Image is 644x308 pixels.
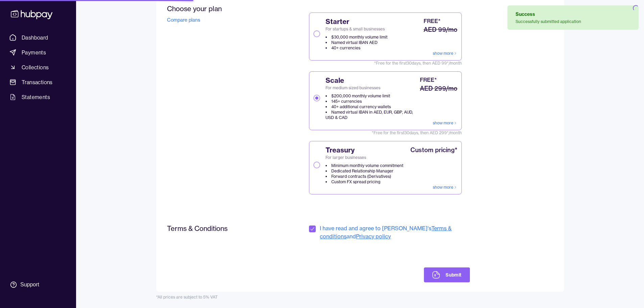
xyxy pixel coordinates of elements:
[326,45,387,51] li: 40+ currencies
[22,33,48,42] span: Dashboard
[313,95,320,101] button: ScaleFor medium sized businesses$200,000 monthly volume limit145+ currencies40+ additional curren...
[326,104,418,110] li: 40+ additional currency wallets
[326,145,403,155] span: Treasury
[20,281,39,288] div: Support
[410,145,457,155] div: Custom pricing*
[22,78,53,86] span: Transactions
[7,61,69,73] a: Collections
[326,163,403,168] li: Minimum monthly volume commitment
[326,17,387,26] span: Starter
[309,61,461,66] span: *Free for the first 30 days, then AED 99*/month
[22,93,50,101] span: Statements
[356,233,391,240] a: Privacy policy
[424,267,470,282] button: Submit
[7,76,69,88] a: Transactions
[433,120,457,126] a: show more
[424,25,457,34] div: AED 99/mo
[320,224,470,240] span: I have read and agree to [PERSON_NAME]'s and
[516,19,581,24] div: Successfully submitted application
[22,63,49,71] span: Collections
[326,76,418,85] span: Scale
[156,294,564,300] div: *All prices are subject to 5% VAT
[326,155,403,160] span: For larger businesses
[313,30,320,37] button: StarterFor startups & small businesses$30,000 monthly volume limitNamed virtual IBAN AED40+ curre...
[7,91,69,103] a: Statements
[326,85,418,91] span: For medium sized businesses
[167,224,269,233] h2: Terms & Conditions
[309,130,461,136] span: *Free for the first 30 days, then AED 299*/month
[326,99,418,104] li: 145+ currencies
[433,51,457,56] a: show more
[326,179,403,185] li: Custom FX spread pricing
[326,93,418,99] li: $200,000 monthly volume limit
[326,40,387,45] li: Named virtual IBAN AED
[7,31,69,44] a: Dashboard
[7,278,69,292] a: Support
[420,76,437,84] div: FREE*
[424,17,440,25] div: FREE*
[326,110,418,120] li: Named virtual IBAN in AED, EUR, GBP, AUD, USD & CAD
[326,174,403,179] li: Forward contracts (Derivatives)
[420,84,457,93] div: AED 299/mo
[326,34,387,40] li: $30,000 monthly volume limit
[516,11,581,18] div: Success
[433,185,457,190] a: show more
[313,162,320,168] button: TreasuryFor larger businessesMinimum monthly volume commitmentDedicated Relationship ManagerForwa...
[22,48,46,56] span: Payments
[326,168,403,174] li: Dedicated Relationship Manager
[167,17,200,23] a: Compare plans
[167,4,269,13] h2: Choose your plan
[326,26,387,32] span: For startups & small businesses
[7,46,69,58] a: Payments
